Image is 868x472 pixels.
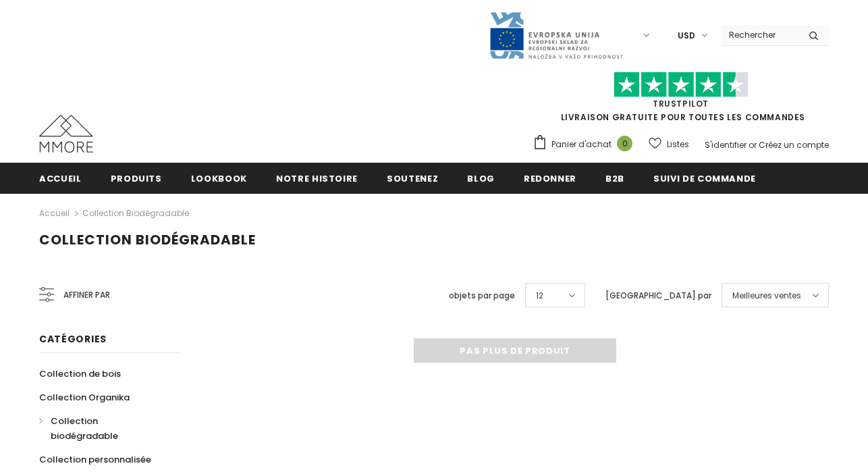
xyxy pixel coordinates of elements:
[39,163,82,193] a: Accueil
[551,138,612,151] span: Panier d'achat
[39,453,151,466] span: Collection personnalisée
[39,115,93,153] img: Cas MMORE
[605,172,624,185] span: B2B
[39,172,82,185] span: Accueil
[678,29,695,43] span: USD
[39,391,130,404] span: Collection Organika
[649,132,689,156] a: Listes
[276,172,358,185] span: Notre histoire
[191,172,247,185] span: Lookbook
[449,289,515,303] label: objets par page
[111,163,162,193] a: Produits
[39,386,130,409] a: Collection Organika
[533,134,639,155] a: Panier d'achat 0
[276,163,358,193] a: Notre histoire
[524,163,576,193] a: Redonner
[51,415,118,442] span: Collection biodégradable
[732,289,801,303] span: Meilleures ventes
[614,72,749,98] img: Faites confiance aux étoiles pilotes
[749,139,757,151] span: or
[39,362,121,386] a: Collection de bois
[39,367,121,380] span: Collection de bois
[533,78,829,123] span: LIVRAISON GRATUITE POUR TOUTES LES COMMANDES
[467,172,495,185] span: Blog
[489,29,624,41] a: Javni Razpis
[82,207,189,219] a: Collection biodégradable
[39,332,107,346] span: Catégories
[605,289,711,303] label: [GEOGRAPHIC_DATA] par
[191,163,247,193] a: Lookbook
[536,289,543,303] span: 12
[39,448,151,471] a: Collection personnalisée
[721,25,798,45] input: Search Site
[39,205,70,221] a: Accueil
[387,172,438,185] span: soutenez
[653,98,709,109] a: TrustPilot
[759,139,829,151] a: Créez un compte
[63,288,110,303] span: Affiner par
[111,172,162,185] span: Produits
[387,163,438,193] a: soutenez
[653,163,756,193] a: Suivi de commande
[617,136,632,151] span: 0
[39,409,166,448] a: Collection biodégradable
[39,230,256,249] span: Collection biodégradable
[667,138,689,151] span: Listes
[653,172,756,185] span: Suivi de commande
[467,163,495,193] a: Blog
[705,139,747,151] a: S'identifier
[489,11,624,60] img: Javni Razpis
[524,172,576,185] span: Redonner
[605,163,624,193] a: B2B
